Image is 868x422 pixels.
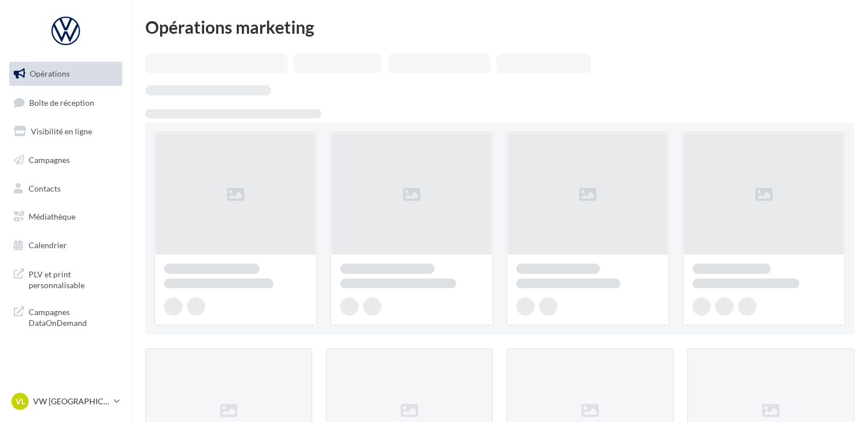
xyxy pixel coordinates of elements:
[7,177,125,201] a: Contacts
[7,148,125,172] a: Campagnes
[29,183,61,193] span: Contacts
[7,120,125,144] a: Visibilité en ligne
[29,240,67,250] span: Calendrier
[29,266,118,291] span: PLV et print personnalisable
[29,304,118,329] span: Campagnes DataOnDemand
[29,212,75,221] span: Médiathèque
[7,62,125,86] a: Opérations
[15,396,25,407] span: VL
[7,233,125,257] a: Calendrier
[145,18,854,35] div: Opérations marketing
[29,155,70,165] span: Campagnes
[30,69,70,78] span: Opérations
[9,391,122,412] a: VL VW [GEOGRAPHIC_DATA]
[33,396,109,407] p: VW [GEOGRAPHIC_DATA]
[7,205,125,229] a: Médiathèque
[7,300,125,333] a: Campagnes DataOnDemand
[7,90,125,115] a: Boîte de réception
[31,126,92,136] span: Visibilité en ligne
[7,262,125,296] a: PLV et print personnalisable
[29,97,94,107] span: Boîte de réception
